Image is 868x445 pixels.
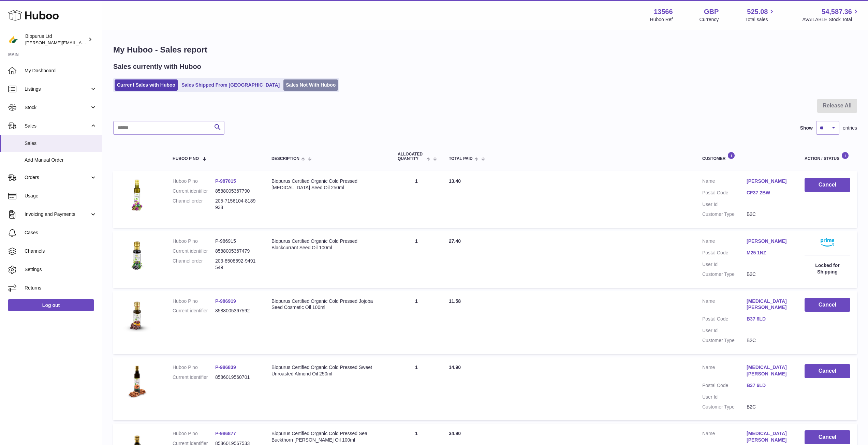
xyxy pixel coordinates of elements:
div: Biopurus Ltd [25,33,87,46]
span: My Dashboard [25,68,97,74]
dt: Customer Type [702,337,747,344]
span: Returns [25,285,97,291]
dt: Channel order [173,258,215,271]
td: 1 [391,231,442,288]
td: 1 [391,357,442,420]
div: Biopurus Certified Organic Cold Pressed Sea Buckthorn [PERSON_NAME] Oil 100ml [271,430,384,443]
dt: Postal Code [702,190,747,198]
span: Channels [25,248,97,254]
a: Current Sales with Huboo [115,79,178,91]
dt: User Id [702,201,747,208]
dt: User Id [702,327,747,334]
dt: Name [702,364,747,379]
img: 135661717143592.jpg [120,238,154,272]
button: Cancel [805,430,850,444]
span: 11.58 [449,298,461,304]
span: Total sales [745,16,776,23]
dd: P-986915 [215,238,258,244]
a: [MEDICAL_DATA][PERSON_NAME] [747,298,791,311]
img: 135661717148042.jpeg [120,364,154,398]
span: Orders [25,174,90,181]
dt: Huboo P no [173,298,215,305]
a: M25 1NZ [747,250,791,256]
a: CF37 2BW [747,190,791,196]
img: peter@biopurus.co.uk [8,34,18,45]
span: 14.90 [449,365,461,370]
dt: Customer Type [702,271,747,278]
td: 1 [391,291,442,354]
span: 54,587.36 [822,7,852,16]
dd: 8588005367592 [215,308,258,314]
span: [PERSON_NAME][EMAIL_ADDRESS][DOMAIN_NAME] [25,40,137,45]
dt: Postal Code [702,250,747,258]
div: Customer [702,152,791,161]
a: Sales Shipped From [GEOGRAPHIC_DATA] [179,79,282,91]
span: AVAILABLE Stock Total [802,16,860,23]
button: Cancel [805,178,850,192]
span: Usage [25,193,97,199]
div: Biopurus Certified Organic Cold Pressed Blackcurrant Seed Oil 100ml [271,238,384,251]
dt: User Id [702,394,747,400]
a: P-986839 [215,365,236,370]
div: Action / Status [805,152,850,161]
dd: B2C [747,211,791,218]
dd: 8588005367479 [215,248,258,254]
a: P-987015 [215,178,236,184]
button: Cancel [805,298,850,312]
button: Cancel [805,364,850,378]
dt: Current identifier [173,188,215,194]
label: Show [800,125,813,131]
div: Biopurus Certified Organic Cold Pressed Sweet Unroasted Almond Oil 250ml [271,364,384,377]
dt: Huboo P no [173,178,215,184]
a: [MEDICAL_DATA][PERSON_NAME] [747,364,791,377]
dt: Huboo P no [173,364,215,371]
dd: B2C [747,337,791,344]
a: 525.08 Total sales [745,7,776,23]
div: Biopurus Certified Organic Cold Pressed Jojoba Seed Cosmetic Oil 100ml [271,298,384,311]
div: Biopurus Certified Organic Cold Pressed [MEDICAL_DATA] Seed Oil 250ml [271,178,384,191]
a: Sales Not With Huboo [283,79,338,91]
td: 1 [391,171,442,228]
a: [PERSON_NAME] [747,238,791,244]
dd: 8588005367790 [215,188,258,194]
dd: 8586019560701 [215,374,258,381]
h2: Sales currently with Huboo [113,62,201,71]
dt: Postal Code [702,382,747,390]
span: Cases [25,229,97,236]
dt: Name [702,178,747,186]
a: P-986877 [215,431,236,436]
strong: GBP [704,7,719,16]
dt: Current identifier [173,308,215,314]
strong: 13566 [654,7,673,16]
span: Total paid [449,157,473,161]
span: Sales [25,123,90,129]
dd: B2C [747,271,791,278]
dt: Huboo P no [173,430,215,437]
span: 27.40 [449,238,461,244]
span: Invoicing and Payments [25,211,90,218]
span: Huboo P no [173,157,199,161]
dt: Customer Type [702,404,747,410]
dt: Customer Type [702,211,747,218]
span: Listings [25,86,90,92]
h1: My Huboo - Sales report [113,44,857,55]
dd: B2C [747,404,791,410]
dt: Channel order [173,198,215,211]
span: 525.08 [747,7,768,16]
span: Stock [25,104,90,111]
a: B37 6LD [747,382,791,389]
dt: Name [702,238,747,246]
dt: Current identifier [173,374,215,381]
span: Settings [25,266,97,273]
a: P-986919 [215,298,236,304]
span: Add Manual Order [25,157,97,163]
a: B37 6LD [747,316,791,322]
dt: Name [702,298,747,313]
dt: Current identifier [173,248,215,254]
a: Log out [8,299,94,311]
img: 135661716982891.png [120,178,154,212]
span: 34.90 [449,431,461,436]
span: Description [271,157,299,161]
span: entries [843,125,857,131]
a: [PERSON_NAME] [747,178,791,184]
